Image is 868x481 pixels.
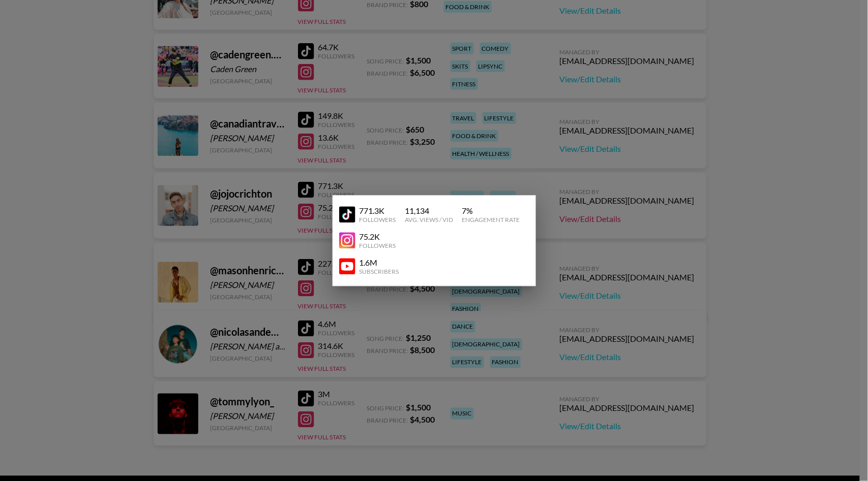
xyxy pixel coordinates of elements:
[360,268,399,275] div: Subscribers
[405,216,453,223] div: Avg. Views / Vid
[360,232,396,242] div: 75.2K
[360,258,399,268] div: 1.6M
[339,207,355,223] img: YouTube
[360,242,396,249] div: Followers
[405,206,453,216] div: 11,134
[462,206,520,216] div: 7 %
[339,233,355,249] img: YouTube
[360,216,396,223] div: Followers
[360,206,396,216] div: 771.3K
[339,259,355,275] img: YouTube
[462,216,520,223] div: Engagement Rate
